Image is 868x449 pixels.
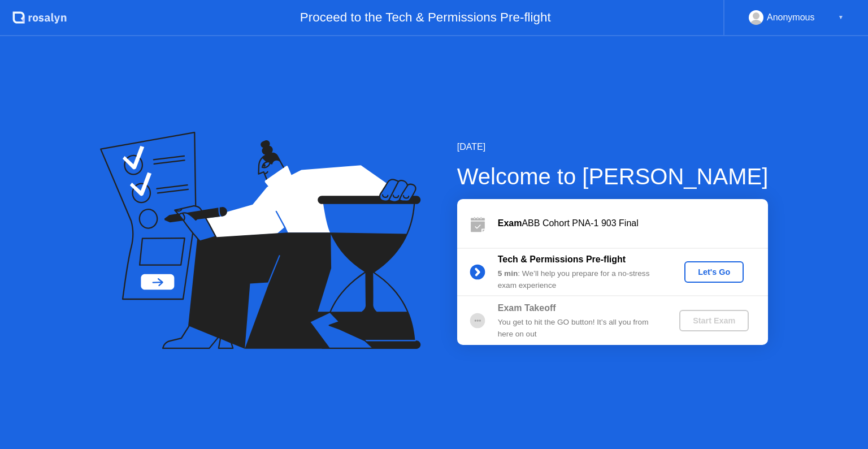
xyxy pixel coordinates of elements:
div: ▼ [838,10,844,25]
div: Start Exam [684,316,744,325]
div: You get to hit the GO button! It’s all you from here on out [498,317,661,340]
div: ABB Cohort PNA-1 903 Final [498,217,768,230]
button: Start Exam [679,310,749,331]
div: Welcome to [PERSON_NAME] [457,159,769,193]
b: Exam [498,218,522,228]
b: 5 min [498,269,518,278]
div: [DATE] [457,140,769,154]
div: Let's Go [689,267,739,277]
b: Exam Takeoff [498,303,556,313]
div: : We’ll help you prepare for a no-stress exam experience [498,268,661,291]
div: Anonymous [767,10,815,25]
button: Let's Go [684,261,744,283]
b: Tech & Permissions Pre-flight [498,254,626,264]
